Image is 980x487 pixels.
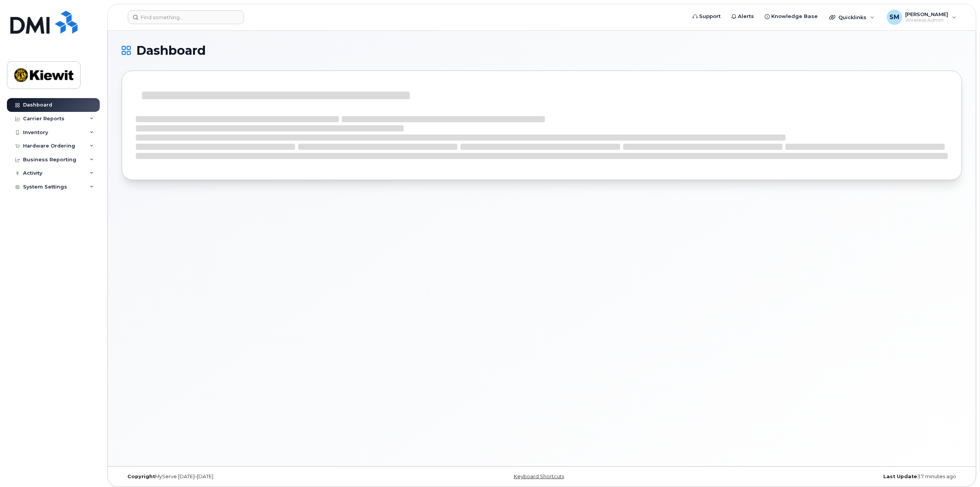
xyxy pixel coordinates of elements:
strong: Copyright [127,474,155,479]
div: MyServe [DATE]–[DATE] [122,474,402,480]
strong: Last Update [883,474,917,479]
a: Keyboard Shortcuts [514,474,564,479]
span: Dashboard [136,45,206,56]
div: 37 minutes ago [682,474,962,480]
